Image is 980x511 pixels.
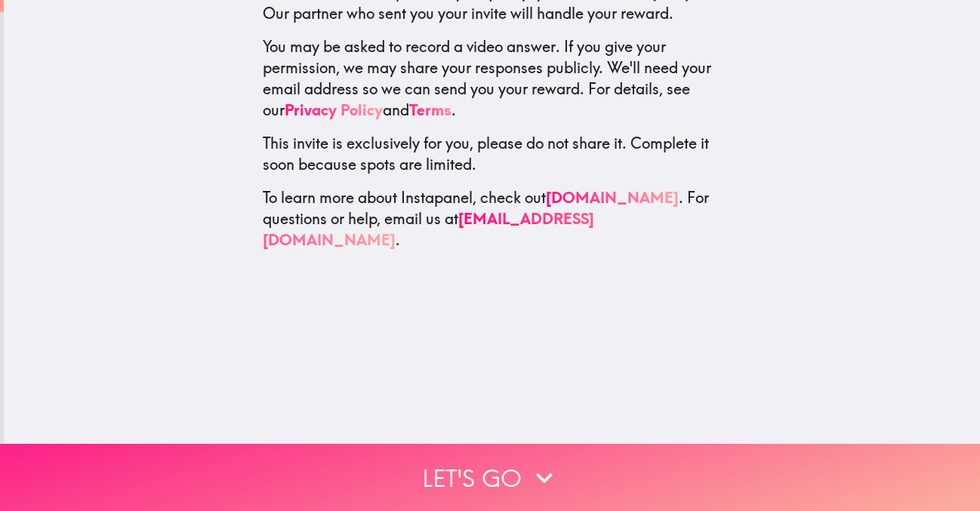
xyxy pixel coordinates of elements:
[285,100,383,119] a: Privacy Policy
[546,188,679,207] a: [DOMAIN_NAME]
[263,36,722,121] p: You may be asked to record a video answer. If you give your permission, we may share your respons...
[409,100,451,119] a: Terms
[263,187,722,251] p: To learn more about Instapanel, check out . For questions or help, email us at .
[263,133,722,175] p: This invite is exclusively for you, please do not share it. Complete it soon because spots are li...
[263,209,594,249] a: [EMAIL_ADDRESS][DOMAIN_NAME]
